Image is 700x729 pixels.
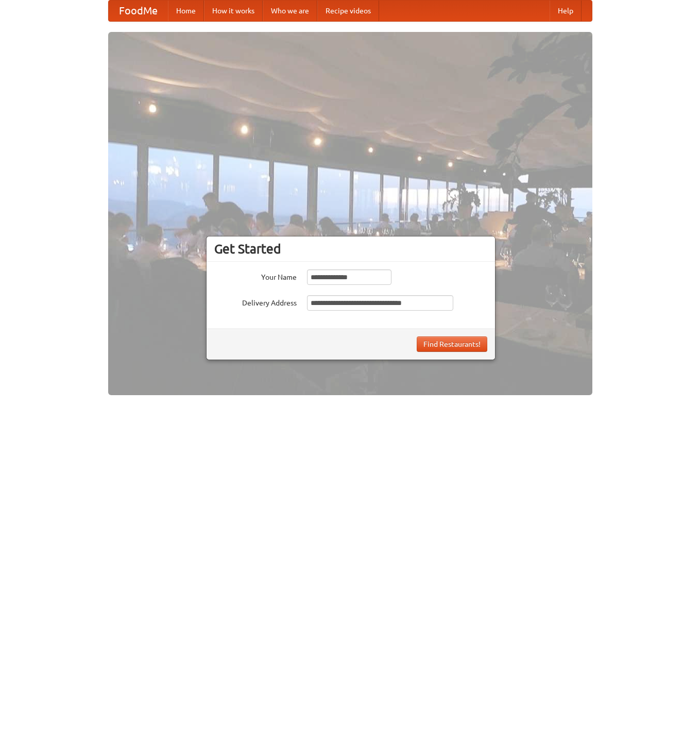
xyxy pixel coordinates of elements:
a: Home [168,1,204,21]
label: Delivery Address [214,295,297,308]
label: Your Name [214,269,297,282]
button: Find Restaurants! [417,336,487,352]
a: Recipe videos [317,1,379,21]
h3: Get Started [214,241,487,257]
a: Who we are [263,1,317,21]
a: How it works [204,1,263,21]
a: FoodMe [109,1,168,21]
a: Help [550,1,582,21]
